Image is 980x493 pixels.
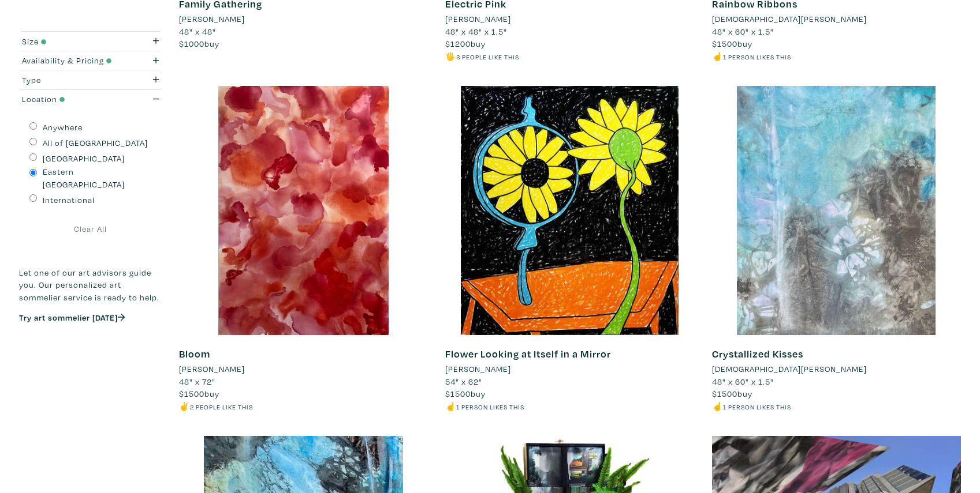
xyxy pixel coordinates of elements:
span: buy [712,38,752,49]
span: $1500 [445,388,471,399]
a: [PERSON_NAME] [445,13,694,25]
li: [PERSON_NAME] [445,13,511,25]
li: [PERSON_NAME] [179,363,245,375]
small: 2 people like this [190,402,253,411]
iframe: Customer reviews powered by Trustpilot [19,334,162,359]
a: [DEMOGRAPHIC_DATA][PERSON_NAME] [712,363,961,375]
button: Location [19,90,162,109]
span: 48" x 60" x 1.5" [712,376,774,387]
li: [PERSON_NAME] [445,363,511,375]
small: 1 person likes this [456,402,524,411]
a: Clear All [19,223,162,235]
li: ☝️ [712,400,961,413]
span: $1500 [712,388,737,399]
small: 1 person likes this [723,52,791,61]
span: 48" x 48" x 1.5" [445,26,507,37]
label: Anywhere [43,121,83,134]
label: International [43,194,95,206]
li: ✌️ [179,400,428,413]
a: [PERSON_NAME] [179,363,428,375]
a: [DEMOGRAPHIC_DATA][PERSON_NAME] [712,13,961,25]
li: ☝️ [712,50,961,63]
div: Location [22,93,121,106]
span: $1500 [712,38,737,49]
button: Type [19,70,162,89]
li: [DEMOGRAPHIC_DATA][PERSON_NAME] [712,363,867,375]
button: Size [19,32,162,51]
a: Crystallized Kisses [712,347,803,360]
a: [PERSON_NAME] [179,13,428,25]
label: [GEOGRAPHIC_DATA] [43,152,125,165]
span: buy [712,388,752,399]
li: ☝️ [445,400,694,413]
li: [PERSON_NAME] [179,13,245,25]
button: Availability & Pricing [19,51,162,70]
div: Type [22,74,121,86]
a: Flower Looking at Itself in a Mirror [445,347,611,360]
span: 48" x 72" [179,376,215,387]
span: buy [445,38,486,49]
label: All of [GEOGRAPHIC_DATA] [43,137,148,149]
span: buy [179,38,219,49]
li: 🖐️ [445,50,694,63]
a: Bloom [179,347,210,360]
span: 48" x 60" x 1.5" [712,26,774,37]
p: Let one of our art advisors guide you. Our personalized art sommelier service is ready to help. [19,266,162,304]
label: Eastern [GEOGRAPHIC_DATA] [43,165,151,190]
span: $1000 [179,38,204,49]
span: buy [445,388,486,399]
small: 1 person likes this [723,402,791,411]
span: 48" x 48" [179,26,216,37]
span: $1500 [179,388,204,399]
div: Availability & Pricing [22,54,121,67]
div: Size [22,35,121,48]
li: [DEMOGRAPHIC_DATA][PERSON_NAME] [712,13,867,25]
span: $1200 [445,38,471,49]
a: Try art sommelier [DATE] [19,311,125,322]
a: [PERSON_NAME] [445,363,694,375]
small: 3 people like this [456,52,519,61]
span: 54" x 62" [445,376,482,387]
span: buy [179,388,219,399]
